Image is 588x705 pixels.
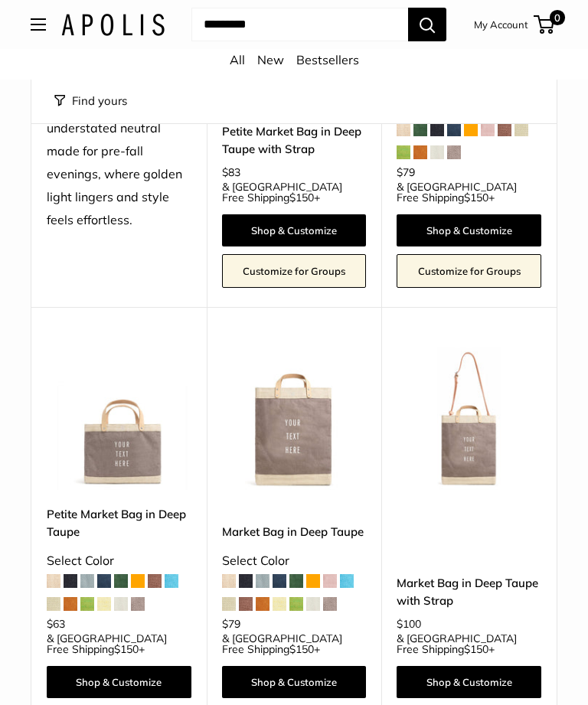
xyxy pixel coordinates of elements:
[397,667,541,699] a: Shop & Customize
[397,575,541,611] a: Market Bag in Deep Taupe with Strap
[535,15,554,34] a: 0
[222,550,367,573] div: Select Color
[47,72,191,232] div: Deep Taupe grounds the season — a rich, understated neutral made for pre-fall evenings, where gol...
[222,255,367,289] a: Customize for Groups
[289,643,314,657] span: $150
[222,166,240,180] span: $83
[222,182,367,204] span: & [GEOGRAPHIC_DATA] Free Shipping +
[54,90,127,112] button: Filter collection
[47,346,191,491] img: Petite Market Bag in Deep Taupe
[257,52,284,67] a: New
[289,191,314,205] span: $150
[222,634,367,655] span: & [GEOGRAPHIC_DATA] Free Shipping +
[464,191,488,205] span: $150
[47,346,191,491] a: Petite Market Bag in Deep TaupePetite Market Bag in Deep Taupe
[191,8,408,41] input: Search...
[474,15,528,34] a: My Account
[222,346,367,491] img: Market Bag in Deep Taupe
[47,634,191,655] span: & [GEOGRAPHIC_DATA] Free Shipping +
[397,346,541,491] img: Market Bag in Deep Taupe with Strap
[222,123,367,159] a: Petite Market Bag in Deep Taupe with Strap
[47,550,191,573] div: Select Color
[230,52,245,67] a: All
[397,346,541,491] a: Market Bag in Deep Taupe with StrapMarket Bag in Deep Taupe with Strap
[31,18,46,31] button: Open menu
[397,634,541,655] span: & [GEOGRAPHIC_DATA] Free Shipping +
[222,667,367,699] a: Shop & Customize
[397,166,415,180] span: $79
[397,215,541,247] a: Shop & Customize
[464,643,488,657] span: $150
[47,506,191,542] a: Petite Market Bag in Deep Taupe
[408,8,446,41] button: Search
[114,643,139,657] span: $150
[296,52,359,67] a: Bestsellers
[397,182,541,204] span: & [GEOGRAPHIC_DATA] Free Shipping +
[397,618,421,632] span: $100
[222,618,240,632] span: $79
[222,346,367,491] a: Market Bag in Deep TaupeMarket Bag in Deep Taupe
[61,14,165,36] img: Apolis
[47,618,65,632] span: $63
[397,255,541,289] a: Customize for Groups
[222,215,367,247] a: Shop & Customize
[47,667,191,699] a: Shop & Customize
[550,10,565,25] span: 0
[222,524,367,541] a: Market Bag in Deep Taupe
